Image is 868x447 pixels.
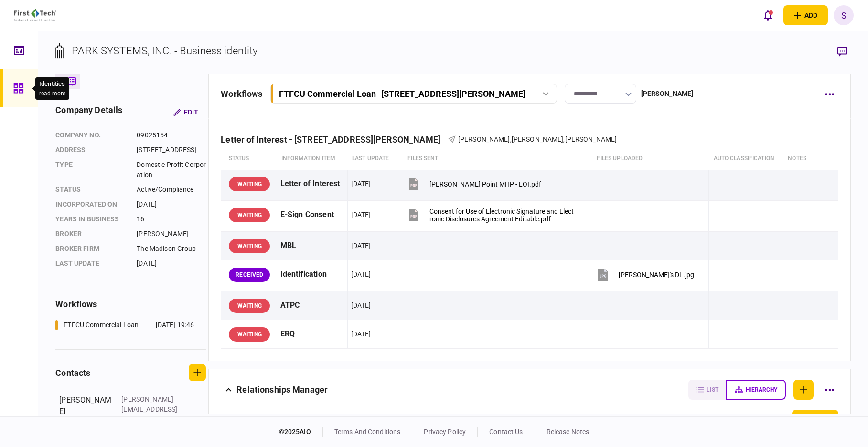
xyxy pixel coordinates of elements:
div: E-Sign Consent [280,204,344,226]
a: contact us [489,428,523,436]
th: Information item [277,148,347,170]
div: [DATE] [351,241,371,250]
div: [DATE] [351,301,371,310]
div: WAITING [229,239,270,253]
div: company details [55,104,122,121]
span: hierarchy [746,386,777,393]
div: The Madison Group [137,244,206,254]
th: notes [783,148,813,170]
div: Broker [55,229,127,239]
div: contacts [55,366,90,379]
span: , [510,135,512,143]
a: FTFCU Commercial Loan[DATE] 19:46 [55,320,194,330]
button: open adding identity options [783,5,828,25]
th: auto classification [709,148,783,170]
div: Main [254,414,269,424]
div: [DATE] [137,199,206,209]
div: Letter of Interest [280,173,344,195]
div: FTFCU Commercial Loan - [STREET_ADDRESS][PERSON_NAME] [279,89,525,99]
div: [DATE] [351,179,371,188]
div: RECEIVED [229,268,270,282]
div: © 2025 AIO [279,427,323,437]
div: address [55,145,127,155]
button: hierarchy [726,380,786,400]
div: Party added by system [368,414,437,424]
div: WAITING [229,177,270,191]
button: FTFCU Commercial Loan- [STREET_ADDRESS][PERSON_NAME] [270,84,557,104]
div: WAITING [229,299,270,313]
div: Relationships Manager [236,380,328,400]
div: [DATE] [351,329,371,339]
th: files sent [403,148,592,170]
div: [DATE] [351,210,371,219]
div: [PERSON_NAME] [137,229,206,239]
div: broker firm [55,244,127,254]
div: KEY : [221,414,236,424]
div: workflows [221,87,262,100]
button: Nancy's DL.jpg [596,264,694,285]
span: list [707,386,718,393]
div: Pearce Point MHP - LOI.pdf [429,180,541,188]
button: list [688,380,726,400]
th: Files uploaded [592,148,708,170]
div: Domestic Profit Corporation [137,160,206,180]
button: reset [792,410,838,428]
div: MBL [280,235,344,257]
button: Consent for Use of Electronic Signature and Electronic Disclosures Agreement Editable.pdf [407,204,574,226]
th: status [221,148,277,170]
div: Clickable party [295,414,342,424]
div: Identification [280,264,344,285]
div: Letter of Interest - [STREET_ADDRESS][PERSON_NAME] [221,135,448,145]
button: Edit [166,104,206,121]
div: status [55,185,127,195]
div: WAITING [229,327,270,342]
div: 16 [137,214,206,224]
div: [DATE] 19:46 [156,320,194,330]
th: last update [347,148,403,170]
button: read more [39,90,65,97]
button: Pearce Point MHP - LOI.pdf [407,173,541,195]
span: [PERSON_NAME] [565,135,617,143]
div: Consent for Use of Electronic Signature and Electronic Disclosures Agreement Editable.pdf [429,208,574,223]
button: open notifications list [758,5,778,25]
div: PARK SYSTEMS, INC. - Business identity [72,43,257,59]
div: company no. [55,130,127,140]
div: [STREET_ADDRESS] [137,145,206,155]
a: privacy policy [424,428,466,436]
span: [PERSON_NAME] [458,135,510,143]
div: last update [55,259,127,269]
span: [PERSON_NAME] [512,135,564,143]
div: incorporated on [55,199,127,209]
div: Active/Compliance [137,185,206,195]
div: FTFCU Commercial Loan [64,320,139,330]
div: Nancy's DL.jpg [619,271,694,279]
div: Identities [39,79,65,89]
div: Type [55,160,127,180]
div: ERQ [280,323,344,345]
span: , [563,135,565,143]
div: workflows [55,298,206,311]
a: release notes [547,428,589,436]
div: 09025154 [137,130,206,140]
a: terms and conditions [334,428,401,436]
button: S [834,5,854,25]
div: ATPC [280,295,344,316]
div: [DATE] [137,259,206,269]
div: Type [523,414,537,424]
div: WAITING [229,208,270,222]
div: [DATE] [351,270,371,279]
img: client company logo [14,9,56,21]
div: [PERSON_NAME][EMAIL_ADDRESS][DOMAIN_NAME] [121,395,183,425]
div: years in business [55,214,127,224]
div: [PERSON_NAME] [641,89,694,99]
